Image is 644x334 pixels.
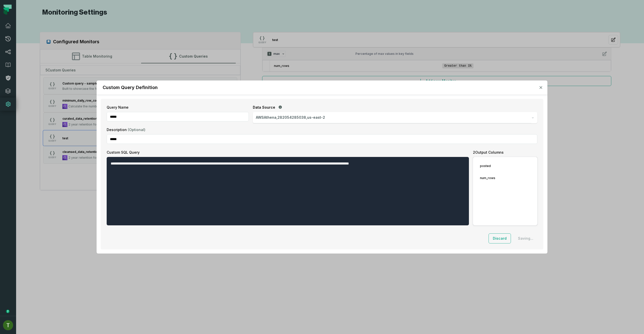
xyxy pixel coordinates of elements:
div: Tooltip anchor [6,309,10,314]
div: num_rows [480,176,530,180]
label: Custom SQL Query [107,150,469,155]
button: Saving... [514,233,537,243]
span: Data Source [253,105,275,110]
div: 2 Output Columns [473,150,537,155]
h2: Custom Query Definition [103,85,158,91]
label: Description [107,127,537,132]
img: avatar of Tomer Galun [3,320,13,330]
span: (Optional) [128,128,145,132]
button: num_rows [477,173,533,183]
label: Query Name [107,105,249,110]
span: AWSAthena,282054285038,us-east-2 [256,115,325,120]
div: posted [480,164,530,168]
button: AWSAthena,282054285038,us-east-2 [253,112,537,123]
button: Discard [489,233,511,243]
button: posted [477,161,533,171]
